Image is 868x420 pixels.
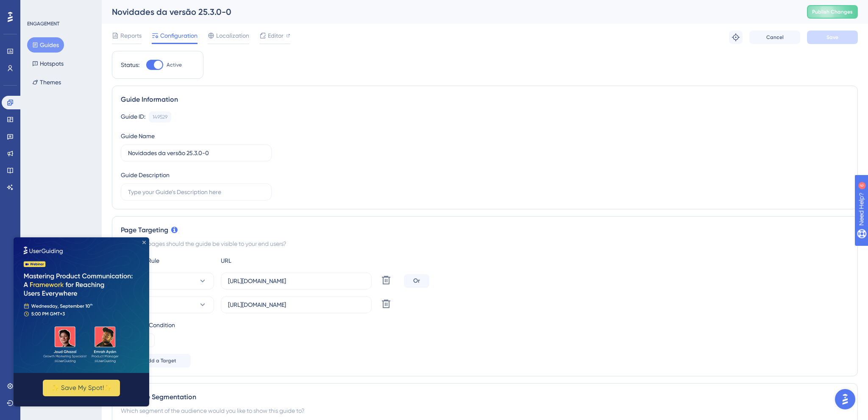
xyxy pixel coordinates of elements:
[404,274,429,288] div: Or
[268,31,284,41] span: Editor
[121,170,170,180] div: Guide Description
[27,37,64,53] button: Guides
[121,225,849,235] div: Page Targeting
[128,148,264,158] input: Type your Guide’s Name here
[216,31,249,41] span: Localization
[59,4,61,11] div: 6
[27,56,69,71] button: Hotspots
[121,60,139,70] div: Status:
[121,354,191,367] button: Add a Target
[121,273,214,289] button: equals
[826,34,838,41] span: Save
[153,114,167,120] div: 149529
[812,8,853,15] span: Publish Changes
[145,357,176,364] span: Add a Target
[228,276,364,286] input: yourwebsite.com/path
[121,256,214,266] div: Choose A Rule
[807,5,858,19] button: Publish Changes
[29,142,106,159] button: ✨ Save My Spot!✨
[129,3,132,7] div: Close Preview
[20,2,53,12] span: Need Help?
[121,296,214,313] button: equals
[228,300,364,309] input: yourwebsite.com/path
[27,20,59,27] div: ENGAGEMENT
[807,31,858,44] button: Save
[121,406,849,416] div: Which segment of the audience would you like to show this guide to?
[121,111,145,122] div: Guide ID:
[160,31,198,41] span: Configuration
[167,61,182,68] span: Active
[749,31,800,44] button: Cancel
[120,31,142,41] span: Reports
[766,34,784,41] span: Cancel
[121,131,155,141] div: Guide Name
[121,320,849,330] div: Targeting Condition
[221,256,314,266] div: URL
[121,239,849,249] div: On which pages should the guide be visible to your end users?
[27,75,66,90] button: Themes
[121,95,849,105] div: Guide Information
[121,392,849,402] div: Audience Segmentation
[128,187,264,197] input: Type your Guide’s Description here
[832,387,858,412] iframe: UserGuiding AI Assistant Launcher
[112,6,786,18] div: Novidades da versão 25.3.0-0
